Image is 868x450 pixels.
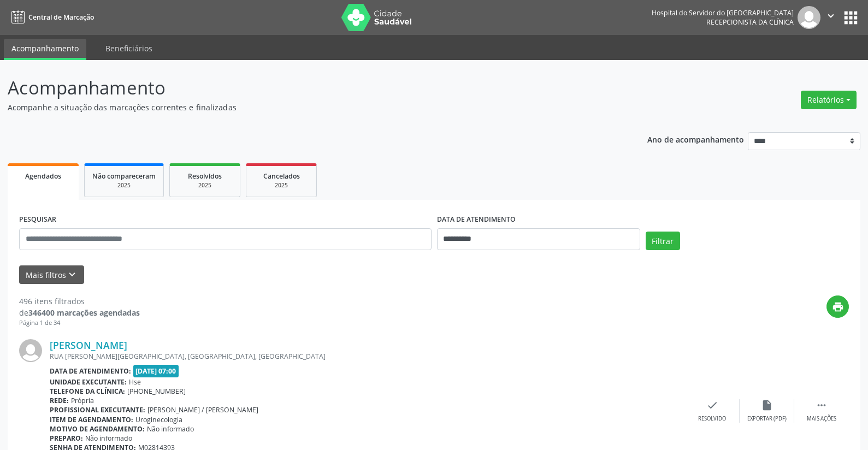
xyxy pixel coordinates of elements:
span: Não informado [147,424,194,434]
div: 496 itens filtrados [19,295,140,307]
span: Recepcionista da clínica [706,17,794,27]
span: Hse [129,377,141,387]
label: PESQUISAR [19,211,56,228]
span: Cancelados [263,171,300,181]
label: DATA DE ATENDIMENTO [437,211,516,228]
i: check [706,399,718,411]
a: Central de Marcação [8,8,94,26]
span: Não compareceram [92,171,156,181]
i:  [825,10,837,22]
i: keyboard_arrow_down [66,269,78,281]
button: Mais filtroskeyboard_arrow_down [19,265,84,285]
p: Ano de acompanhamento [647,132,744,146]
div: Hospital do Servidor do [GEOGRAPHIC_DATA] [652,8,794,17]
button:  [820,6,841,29]
b: Unidade executante: [50,377,127,387]
b: Profissional executante: [50,405,145,415]
div: 2025 [178,181,232,190]
b: Telefone da clínica: [50,387,125,396]
div: Mais ações [807,415,836,423]
b: Item de agendamento: [50,415,133,424]
strong: 346400 marcações agendadas [28,307,140,318]
b: Preparo: [50,434,83,443]
button: print [826,295,849,318]
div: 2025 [92,181,156,190]
span: Não informado [85,434,132,443]
span: Resolvidos [188,171,222,181]
button: Filtrar [646,232,680,250]
span: Própria [71,396,94,405]
a: [PERSON_NAME] [50,339,127,351]
span: Agendados [25,171,61,181]
img: img [798,6,820,29]
p: Acompanhamento [8,74,605,102]
div: Resolvido [698,415,726,423]
span: Uroginecologia [135,415,182,424]
b: Motivo de agendamento: [50,424,145,434]
span: [PHONE_NUMBER] [127,387,186,396]
i:  [816,399,828,411]
img: img [19,339,42,362]
div: Exportar (PDF) [747,415,787,423]
button: Relatórios [801,91,857,109]
b: Data de atendimento: [50,366,131,376]
a: Acompanhamento [4,39,86,60]
div: 2025 [254,181,309,190]
span: Central de Marcação [28,13,94,22]
div: de [19,307,140,318]
p: Acompanhe a situação das marcações correntes e finalizadas [8,102,605,113]
div: RUA [PERSON_NAME][GEOGRAPHIC_DATA], [GEOGRAPHIC_DATA], [GEOGRAPHIC_DATA] [50,352,685,361]
span: [DATE] 07:00 [133,365,179,377]
i: print [832,301,844,313]
div: Página 1 de 34 [19,318,140,328]
i: insert_drive_file [761,399,773,411]
a: Beneficiários [98,39,160,58]
span: [PERSON_NAME] / [PERSON_NAME] [147,405,258,415]
button: apps [841,8,860,27]
b: Rede: [50,396,69,405]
